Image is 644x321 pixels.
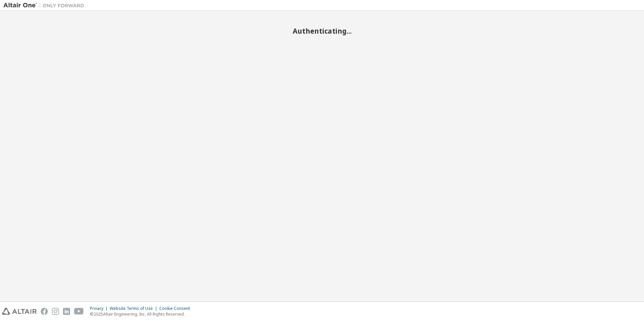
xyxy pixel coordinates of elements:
[90,306,110,311] div: Privacy
[74,308,84,315] img: youtube.svg
[90,311,194,317] p: © 2025 Altair Engineering, Inc. All Rights Reserved.
[3,2,88,9] img: Altair One
[52,308,59,315] img: instagram.svg
[2,308,37,315] img: altair_logo.svg
[110,306,159,311] div: Website Terms of Use
[3,27,641,35] h2: Authenticating...
[159,306,194,311] div: Cookie Consent
[63,308,70,315] img: linkedin.svg
[41,308,48,315] img: facebook.svg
